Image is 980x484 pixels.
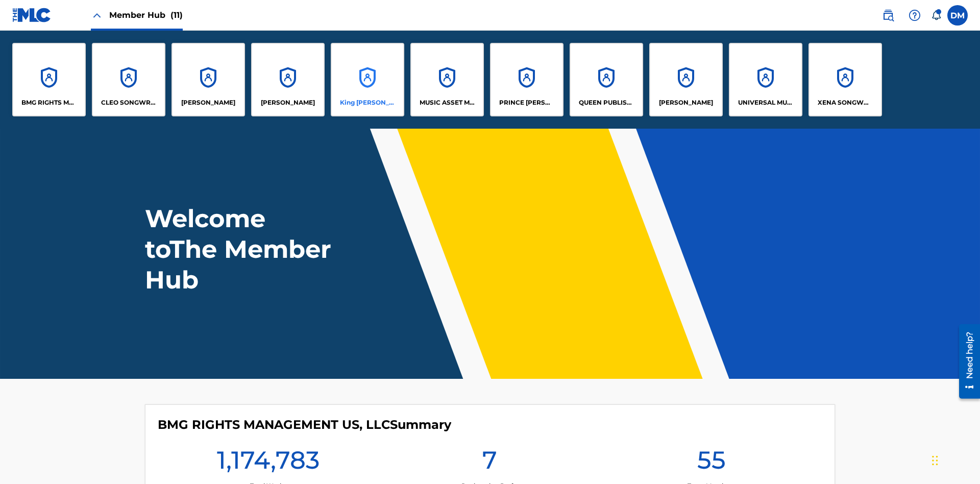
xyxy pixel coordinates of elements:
p: MUSIC ASSET MANAGEMENT (MAM) [420,98,475,107]
p: CLEO SONGWRITER [101,98,157,107]
span: Member Hub [109,9,183,21]
a: AccountsXENA SONGWRITER [808,43,882,116]
p: BMG RIGHTS MANAGEMENT US, LLC [21,98,77,107]
img: help [909,9,921,21]
h1: Welcome to The Member Hub [145,203,336,295]
iframe: Chat Widget [929,435,980,484]
p: QUEEN PUBLISHA [579,98,634,107]
div: User Menu [947,5,968,26]
a: AccountsUNIVERSAL MUSIC PUB GROUP [729,43,802,116]
a: AccountsKing [PERSON_NAME] [331,43,404,116]
p: ELVIS COSTELLO [181,98,235,107]
a: AccountsQUEEN PUBLISHA [570,43,643,116]
div: Drag [932,445,938,476]
h1: 7 [482,445,497,481]
p: RONALD MCTESTERSON [659,98,713,107]
h1: 1,174,783 [217,445,320,481]
a: Accounts[PERSON_NAME] [171,43,245,116]
a: AccountsBMG RIGHTS MANAGEMENT US, LLC [12,43,86,116]
p: King McTesterson [340,98,396,107]
a: AccountsMUSIC ASSET MANAGEMENT (MAM) [410,43,484,116]
img: Close [91,9,103,21]
p: EYAMA MCSINGER [261,98,315,107]
p: PRINCE MCTESTERSON [499,98,555,107]
div: Notifications [931,10,941,20]
a: AccountsPRINCE [PERSON_NAME] [490,43,563,116]
p: UNIVERSAL MUSIC PUB GROUP [738,98,794,107]
a: Accounts[PERSON_NAME] [251,43,325,116]
iframe: Resource Center [951,320,980,404]
img: MLC Logo [12,8,52,22]
a: Public Search [878,5,898,26]
img: search [882,9,894,21]
a: AccountsCLEO SONGWRITER [92,43,165,116]
h1: 55 [697,445,726,481]
a: Accounts[PERSON_NAME] [649,43,723,116]
span: (11) [170,10,183,20]
p: XENA SONGWRITER [818,98,873,107]
h4: BMG RIGHTS MANAGEMENT US, LLC [158,417,451,432]
div: Help [904,5,925,26]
